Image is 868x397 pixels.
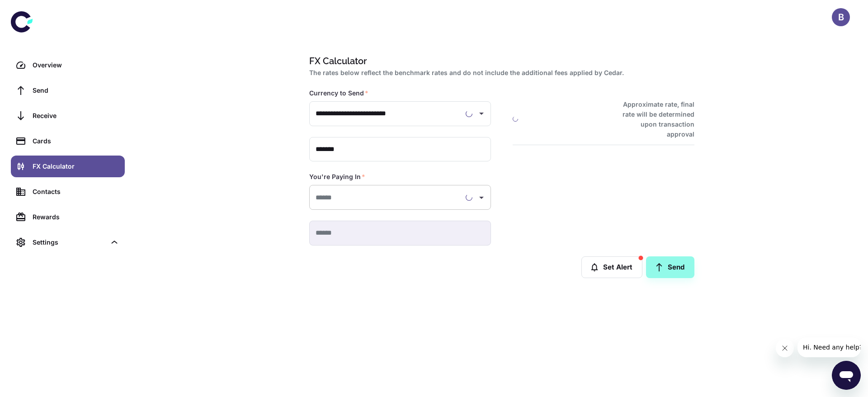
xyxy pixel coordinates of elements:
[309,172,365,181] label: You're Paying In
[33,187,119,197] div: Contacts
[613,99,694,139] h6: Approximate rate, final rate will be determined upon transaction approval
[11,232,125,253] div: Settings
[11,130,125,152] a: Cards
[309,54,691,68] h1: FX Calculator
[33,85,119,95] div: Send
[475,191,488,204] button: Open
[581,256,642,278] button: Set Alert
[33,237,106,247] div: Settings
[5,6,65,14] span: Hi. Need any help?
[11,181,125,203] a: Contacts
[309,89,368,98] label: Currency to Send
[11,105,125,127] a: Receive
[475,107,488,120] button: Open
[33,161,119,171] div: FX Calculator
[11,54,125,76] a: Overview
[797,337,861,357] iframe: Message from company
[33,212,119,222] div: Rewards
[776,339,794,357] iframe: Close message
[832,8,850,26] button: B
[832,361,861,390] iframe: Button to launch messaging window
[33,111,119,121] div: Receive
[11,206,125,228] a: Rewards
[11,156,125,177] a: FX Calculator
[33,136,119,146] div: Cards
[11,80,125,101] a: Send
[646,256,694,278] a: Send
[33,60,119,70] div: Overview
